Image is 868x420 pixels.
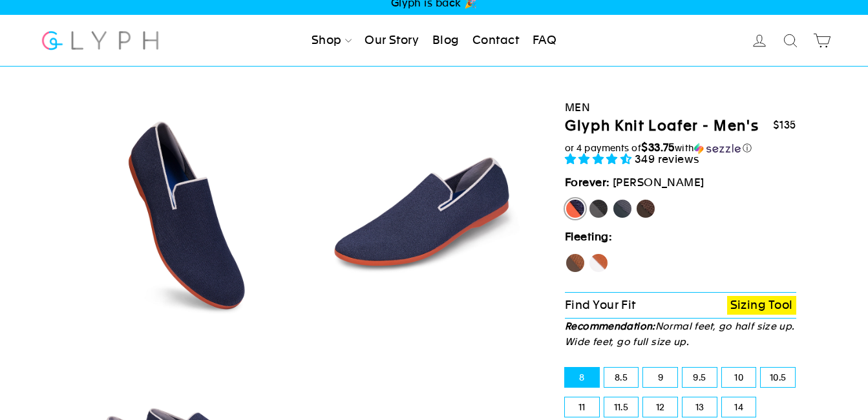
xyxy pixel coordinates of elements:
label: 14 [722,397,756,417]
span: Find Your Fit [565,298,636,311]
a: Our Story [359,26,424,55]
div: or 4 payments of$33.75withSezzle Click to learn more about Sezzle [565,142,796,154]
div: or 4 payments of with [565,142,796,154]
label: 8 [565,368,599,387]
label: 11 [565,397,599,417]
label: [PERSON_NAME] [565,198,586,219]
p: Normal feet, go half size up. Wide feet, go full size up. [565,319,796,350]
label: Panther [588,198,609,219]
span: 349 reviews [635,152,700,165]
div: Men [565,99,796,116]
a: Shop [306,26,357,55]
img: Marlin [310,105,530,325]
h1: Glyph Knit Loafer - Men's [565,117,759,136]
label: Fox [588,253,609,273]
label: 10 [722,368,756,387]
label: 13 [683,397,717,417]
label: Mustang [635,198,656,219]
label: 12 [643,397,677,417]
label: 8.5 [604,368,639,387]
a: Sizing Tool [727,296,796,315]
label: 9 [643,368,677,387]
img: Sezzle [694,143,741,154]
a: Blog [427,26,465,55]
label: 11.5 [604,397,639,417]
span: $135 [773,119,796,131]
img: Marlin [78,105,299,325]
a: Contact [467,26,524,55]
span: $33.75 [641,141,675,154]
label: 10.5 [761,368,795,387]
label: Rhino [612,198,633,219]
strong: Forever: [565,176,610,189]
label: Hawk [565,253,586,273]
strong: Recommendation: [565,320,655,331]
a: FAQ [527,26,562,55]
strong: Fleeting: [565,230,612,243]
ul: Primary [306,26,562,55]
span: 4.71 stars [565,152,635,165]
img: Glyph [40,23,161,58]
span: [PERSON_NAME] [613,176,704,189]
label: 9.5 [683,368,717,387]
